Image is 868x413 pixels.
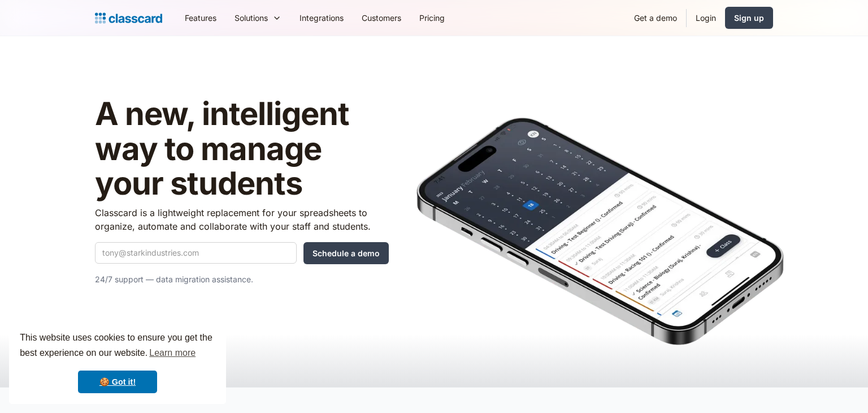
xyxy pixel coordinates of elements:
a: Get a demo [625,5,686,31]
input: tony@starkindustries.com [95,242,297,264]
h1: A new, intelligent way to manage your students [95,97,389,201]
div: Solutions [225,5,290,31]
p: Classcard is a lightweight replacement for your spreadsheets to organize, automate and collaborat... [95,206,389,233]
p: 24/7 support — data migration assistance. [95,273,389,286]
a: Features [176,5,225,31]
div: Sign up [734,12,764,24]
a: Pricing [410,5,454,31]
a: Sign up [725,7,773,29]
a: Customers [353,5,410,31]
a: learn more about cookies [147,345,197,362]
a: home [95,10,162,26]
div: Solutions [235,12,268,24]
input: Schedule a demo [303,242,389,264]
span: This website uses cookies to ensure you get the best experience on our website. [20,331,215,362]
a: Login [687,5,725,31]
div: cookieconsent [9,320,226,404]
a: dismiss cookie message [78,371,157,393]
form: Quick Demo Form [95,242,389,264]
a: Integrations [290,5,353,31]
